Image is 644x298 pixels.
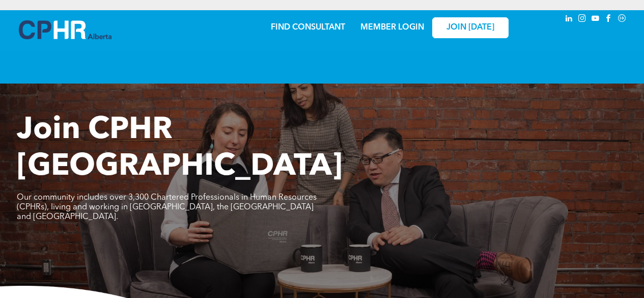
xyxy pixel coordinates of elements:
[617,13,628,26] a: Social network
[17,115,343,182] span: Join CPHR [GEOGRAPHIC_DATA]
[446,23,494,33] span: JOIN [DATE]
[577,13,588,26] a: instagram
[360,23,424,32] a: MEMBER LOGIN
[590,13,601,26] a: youtube
[432,17,509,38] a: JOIN [DATE]
[603,13,614,26] a: facebook
[17,194,317,221] span: Our community includes over 3,300 Chartered Professionals in Human Resources (CPHRs), living and ...
[271,23,345,32] a: FIND CONSULTANT
[564,13,575,26] a: linkedin
[19,20,111,39] img: A blue and white logo for cp alberta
